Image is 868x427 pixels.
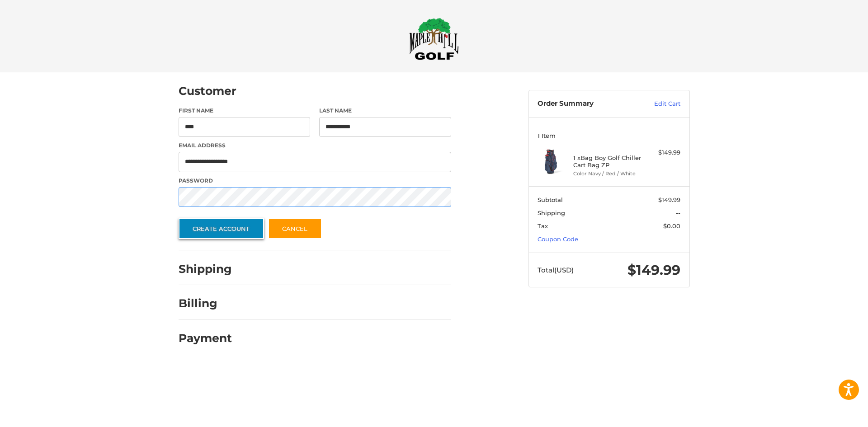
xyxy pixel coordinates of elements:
[179,84,236,98] h2: Customer
[179,262,232,276] h2: Shipping
[179,218,264,239] button: Create Account
[538,196,563,203] span: Subtotal
[538,266,574,274] span: Total (USD)
[538,222,548,230] span: Tax
[538,235,578,243] a: Coupon Code
[538,209,565,216] span: Shipping
[319,107,451,115] label: Last Name
[179,141,451,150] label: Email Address
[179,177,451,185] label: Password
[179,331,232,345] h2: Payment
[538,99,635,108] h3: Order Summary
[409,18,459,60] img: Maple Hill Golf
[645,148,680,157] div: $149.99
[635,99,680,108] a: Edit Cart
[676,209,680,216] span: --
[573,170,642,178] li: Color Navy / Red / White
[658,196,680,203] span: $149.99
[627,262,680,278] span: $149.99
[268,218,322,239] a: Cancel
[663,222,680,230] span: $0.00
[179,107,311,115] label: First Name
[573,154,642,169] h4: 1 x Bag Boy Golf Chiller Cart Bag ZP
[179,296,231,310] h2: Billing
[538,132,680,139] h3: 1 Item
